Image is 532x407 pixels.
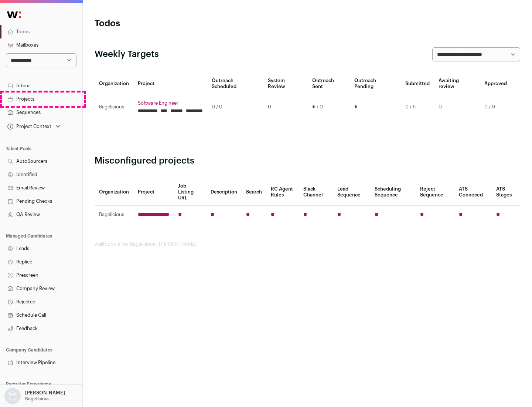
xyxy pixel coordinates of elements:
th: RC Agent Rules [266,179,299,206]
th: Outreach Scheduled [207,73,263,94]
td: 0 / 6 [401,94,434,120]
h1: Todos [95,18,236,30]
h2: Weekly Targets [95,48,159,60]
th: Submitted [401,73,434,94]
th: Scheduling Sequence [370,179,416,206]
th: Project [133,179,174,206]
footer: wellfound:ai for Bagelicious - [PERSON_NAME] [95,241,520,247]
button: Open dropdown [6,121,62,132]
span: / 0 [317,104,323,110]
th: Project [133,73,207,94]
div: Project Context [6,124,51,129]
h2: Misconfigured projects [95,155,520,167]
th: ATS Stages [492,179,520,206]
th: Slack Channel [299,179,333,206]
th: Job Listing URL [174,179,206,206]
img: nopic.png [4,388,21,404]
th: Reject Sequence [416,179,455,206]
th: Search [242,179,266,206]
th: ATS Conneced [454,179,491,206]
th: Description [206,179,242,206]
img: Wellfound [3,7,25,22]
td: 0 [263,94,307,120]
th: Outreach Pending [350,73,400,94]
th: Organization [95,179,133,206]
p: [PERSON_NAME] [25,390,65,396]
td: 0 / 0 [480,94,511,120]
td: Bagelicious [95,206,133,224]
a: Software Engineer [138,100,203,106]
th: Outreach Sent [308,73,350,94]
th: System Review [263,73,307,94]
p: Bagelicious [25,396,50,402]
th: Lead Sequence [333,179,370,206]
button: Open dropdown [3,388,66,404]
th: Organization [95,73,133,94]
td: 0 [434,94,480,120]
th: Awaiting review [434,73,480,94]
td: Bagelicious [95,94,133,120]
td: 0 / 0 [207,94,263,120]
th: Approved [480,73,511,94]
